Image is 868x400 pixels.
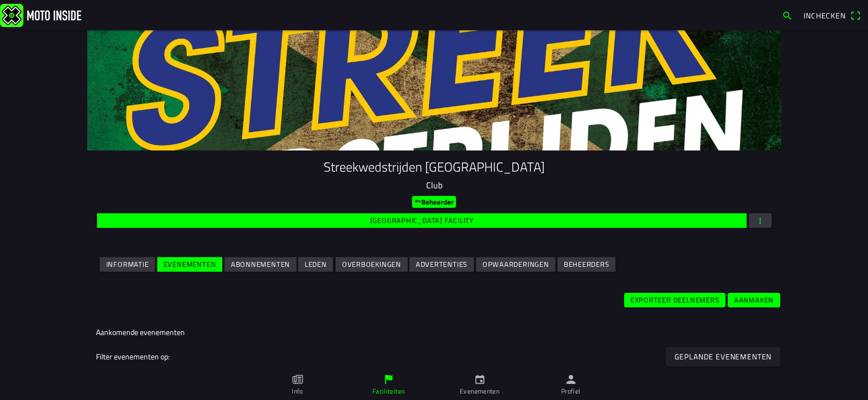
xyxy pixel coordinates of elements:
[383,373,395,385] ion-icon: flag
[624,293,725,307] ion-button: Exporteer deelnemers
[336,257,408,272] ion-button: Overboekingen
[298,257,333,272] ion-button: Leden
[96,351,170,362] ion-label: Filter evenementen op:
[674,353,771,360] ion-text: Geplande evenementen
[565,373,577,385] ion-icon: person
[412,196,456,208] ion-badge: Beheerder
[561,386,581,396] ion-label: Profiel
[292,373,304,385] ion-icon: paper
[414,198,421,205] ion-icon: key
[557,257,615,272] ion-button: Beheerders
[803,10,846,21] span: Inchecken
[224,257,297,272] ion-button: Abonnementen
[798,6,866,24] a: Incheckenqr scanner
[372,386,404,396] ion-label: Faciliteiten
[96,179,773,192] p: Club
[776,6,798,24] a: search
[100,257,155,272] ion-button: Informatie
[96,159,773,175] h1: Streekwedstrijden [GEOGRAPHIC_DATA]
[96,326,185,338] ion-label: Aankomende evenementen
[474,373,486,385] ion-icon: calendar
[157,257,222,272] ion-button: Evenementen
[460,386,499,396] ion-label: Evenementen
[476,257,555,272] ion-button: Opwaarderingen
[292,386,303,396] ion-label: Info
[409,257,474,272] ion-button: Advertenties
[97,213,747,228] ion-button: [GEOGRAPHIC_DATA] facility
[728,293,780,307] ion-button: Aanmaken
